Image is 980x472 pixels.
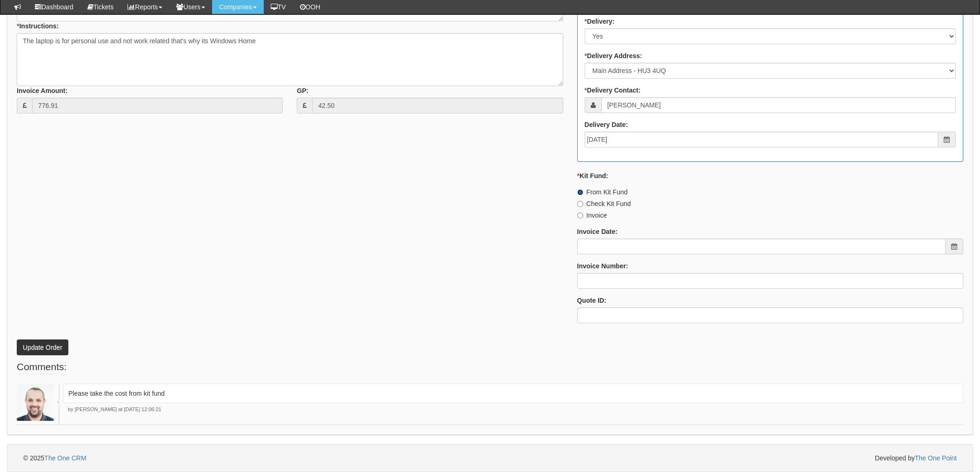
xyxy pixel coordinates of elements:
[577,201,583,207] input: Check Kit Fund
[17,384,54,421] img: James Kaye
[17,360,67,374] legend: Comments:
[585,51,642,60] label: Delivery Address:
[17,21,59,31] label: Instructions:
[585,120,628,129] label: Delivery Date:
[915,454,957,462] a: The One Point
[297,86,308,95] label: GP:
[577,296,607,305] label: Quote ID:
[577,189,583,195] input: From Kit Fund
[577,213,583,219] input: Invoice
[44,454,86,462] a: The One CRM
[63,406,963,413] p: by [PERSON_NAME] at [DATE] 12:06:21
[68,389,958,398] p: Please take the cost from kit fund
[585,86,641,95] label: Delivery Contact:
[577,199,631,208] label: Check Kit Fund
[577,211,607,220] label: Invoice
[23,454,87,462] span: © 2025
[577,171,608,180] label: Kit Fund:
[17,86,67,95] label: Invoice Amount:
[17,339,68,355] button: Update Order
[875,453,957,463] span: Developed by
[577,261,628,271] label: Invoice Number:
[577,187,628,197] label: From Kit Fund
[585,17,615,26] label: Delivery:
[577,227,618,236] label: Invoice Date:
[17,33,563,86] textarea: The laptop is for personal use and not work related that's why its Windows Home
